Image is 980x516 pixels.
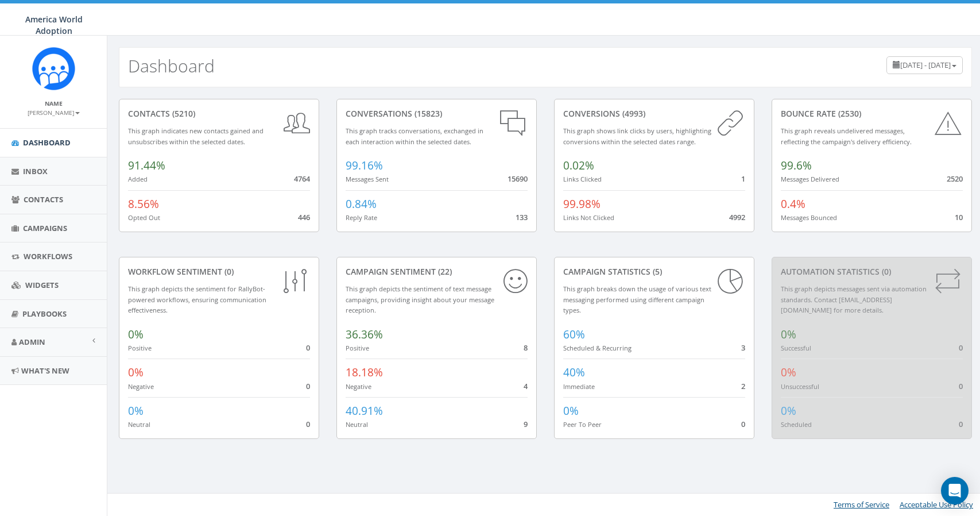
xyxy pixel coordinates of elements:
[346,266,528,278] div: Campaign Sentiment
[298,212,310,222] span: 446
[955,212,963,222] span: 10
[128,56,215,75] h2: Dashboard
[563,266,745,278] div: Campaign Statistics
[128,284,266,314] small: This graph depicts the sentiment for RallyBot-powered workflows, ensuring communication effective...
[346,175,389,183] small: Messages Sent
[306,419,310,429] span: 0
[781,197,805,211] span: 0.4%
[24,251,72,261] span: Workflows
[346,365,383,380] span: 18.18%
[28,107,80,117] a: [PERSON_NAME]
[45,99,63,107] small: Name
[306,342,310,353] span: 0
[781,403,796,418] span: 0%
[729,212,745,222] span: 4992
[128,344,152,352] small: Positive
[563,126,711,146] small: This graph shows link clicks by users, highlighting conversions within the selected dates range.
[781,108,963,120] div: Bounce Rate
[563,108,745,120] div: conversions
[781,175,839,183] small: Messages Delivered
[836,108,861,119] span: (2530)
[563,365,585,380] span: 40%
[834,499,889,510] a: Terms of Service
[346,213,377,222] small: Reply Rate
[21,365,69,376] span: What's New
[28,109,80,117] small: [PERSON_NAME]
[781,284,927,314] small: This graph depicts messages sent via automation standards. Contact [EMAIL_ADDRESS][DOMAIN_NAME] f...
[346,420,368,429] small: Neutral
[563,284,711,314] small: This graph breaks down the usage of various text messaging performed using different campaign types.
[563,327,585,342] span: 60%
[25,14,83,36] span: America World Adoption
[959,342,963,353] span: 0
[22,309,67,319] span: Playbooks
[959,419,963,429] span: 0
[346,108,528,120] div: conversations
[23,137,71,148] span: Dashboard
[959,381,963,391] span: 0
[563,175,602,183] small: Links Clicked
[781,158,812,173] span: 99.6%
[128,420,150,429] small: Neutral
[781,420,812,429] small: Scheduled
[516,212,528,222] span: 133
[222,266,234,277] span: (0)
[346,344,369,352] small: Positive
[412,108,442,119] span: (15823)
[781,266,963,278] div: Automation Statistics
[947,174,963,184] span: 2520
[563,158,594,173] span: 0.02%
[23,223,67,233] span: Campaigns
[781,344,811,352] small: Successful
[128,365,144,380] span: 0%
[306,381,310,391] span: 0
[25,280,59,290] span: Widgets
[346,126,483,146] small: This graph tracks conversations, exchanged in each interaction within the selected dates.
[346,403,383,418] span: 40.91%
[741,174,745,184] span: 1
[128,213,160,222] small: Opted Out
[128,197,159,211] span: 8.56%
[128,327,144,342] span: 0%
[524,419,528,429] span: 9
[781,327,796,342] span: 0%
[346,284,494,314] small: This graph depicts the sentiment of text message campaigns, providing insight about your message ...
[128,403,144,418] span: 0%
[128,382,154,391] small: Negative
[741,419,745,429] span: 0
[741,381,745,391] span: 2
[508,174,528,184] span: 15690
[346,158,383,173] span: 99.16%
[436,266,452,277] span: (22)
[563,344,632,352] small: Scheduled & Recurring
[128,126,264,146] small: This graph indicates new contacts gained and unsubscribes within the selected dates.
[23,166,48,176] span: Inbox
[128,175,148,183] small: Added
[563,382,595,391] small: Immediate
[781,126,912,146] small: This graph reveals undelivered messages, reflecting the campaign's delivery efficiency.
[880,266,891,277] span: (0)
[781,382,819,391] small: Unsuccessful
[128,108,310,120] div: contacts
[346,197,377,211] span: 0.84%
[128,266,310,278] div: Workflow Sentiment
[524,342,528,353] span: 8
[650,266,662,277] span: (5)
[900,499,973,510] a: Acceptable Use Policy
[900,60,951,70] span: [DATE] - [DATE]
[24,194,63,205] span: Contacts
[524,381,528,391] span: 4
[563,197,601,211] span: 99.98%
[346,327,383,342] span: 36.36%
[563,420,602,429] small: Peer To Peer
[19,337,45,347] span: Admin
[781,365,796,380] span: 0%
[563,403,579,418] span: 0%
[294,174,310,184] span: 4764
[563,213,614,222] small: Links Not Clicked
[941,477,969,505] div: Open Intercom Messenger
[170,108,195,119] span: (5210)
[32,47,75,90] img: Rally_Corp_Icon.png
[620,108,645,119] span: (4993)
[346,382,371,391] small: Negative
